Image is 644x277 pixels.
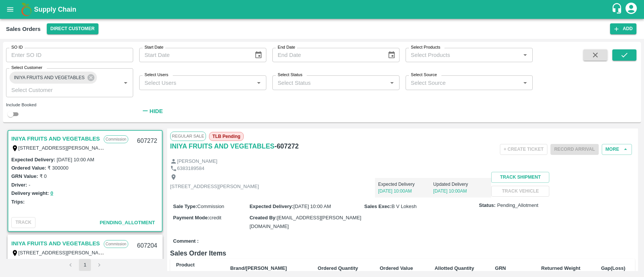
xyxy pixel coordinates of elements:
b: GRN [495,265,506,271]
button: Open [254,78,264,88]
span: [EMAIL_ADDRESS][PERSON_NAME][DOMAIN_NAME] [249,215,361,229]
button: open drawer [2,1,19,18]
button: Choose date [384,48,399,62]
p: [PERSON_NAME] [177,158,217,165]
label: Payment Mode : [173,215,209,220]
label: ₹ 0 [40,173,47,179]
b: Returned Weight [541,265,581,271]
button: Select DC [47,23,98,34]
label: Trips: [11,199,25,205]
label: ₹ 300000 [48,165,68,171]
b: Product [176,262,195,268]
span: B V Lokesh [392,204,417,209]
span: TLB Pending [209,132,244,141]
button: Track Shipment [491,172,549,183]
label: Select Products [411,44,440,51]
div: 607272 [132,132,161,150]
p: 6383189584 [177,165,204,172]
span: INIYA FRUITS AND VEGETABLES [9,74,89,82]
b: Brand/[PERSON_NAME] [230,265,287,271]
button: Add [610,23,636,34]
label: Sale Type : [173,204,197,209]
nav: pagination navigation [63,259,106,271]
label: Select Status [278,72,303,78]
label: Expected Delivery : [11,157,55,162]
button: page 1 [79,259,91,271]
label: Expected Delivery : [249,204,293,209]
label: Driver: [11,182,27,188]
button: Open [520,78,530,88]
button: Open [520,50,530,60]
strong: Hide [149,108,163,114]
label: Comment : [173,238,199,245]
button: Choose date [251,48,266,62]
input: End Date [272,48,381,62]
input: Select Users [141,78,252,87]
label: [STREET_ADDRESS][PERSON_NAME] [18,249,108,256]
img: logo [19,2,34,17]
label: [DATE] 10:00 AM [57,157,94,162]
b: Gap(Loss) [601,265,625,271]
button: 0 [51,189,53,198]
label: Delivery weight: [11,190,49,196]
a: INIYA FRUITS AND VEGETABLES [11,134,100,144]
div: 607204 [132,237,161,255]
label: [STREET_ADDRESS][PERSON_NAME] [18,145,108,151]
label: Created By : [249,215,277,220]
label: Sales Exec : [364,204,392,209]
div: INIYA FRUITS AND VEGETABLES [9,72,97,84]
p: [DATE] 10:00AM [378,188,433,194]
label: Ordered Value: [11,165,46,171]
label: Status: [479,202,496,209]
button: Open [387,78,397,88]
b: Ordered Quantity [318,265,358,271]
input: Select Products [408,50,518,60]
h6: - 607272 [275,141,299,152]
div: account of current user [624,2,638,17]
span: Please dispatch the trip before ending [550,146,599,152]
p: [STREET_ADDRESS][PERSON_NAME] [170,183,259,190]
label: GRN Value: [11,173,38,179]
label: Select Customer [11,65,42,71]
p: Expected Delivery [378,181,433,188]
button: More [602,144,632,155]
input: Select Source [408,78,518,87]
label: Select Users [144,72,168,78]
input: Select Customer [8,85,109,95]
div: customer-support [611,3,624,16]
a: INIYA FRUITS AND VEGETABLES [11,239,100,248]
input: Start Date [139,48,248,62]
p: Updated Delivery [433,181,488,188]
span: [DATE] 10:00 AM [294,204,331,209]
input: Select Status [275,78,385,87]
h6: Sales Order Items [170,248,635,259]
b: Supply Chain [34,6,76,13]
label: Start Date [144,44,163,51]
label: End Date [278,44,295,51]
p: Commission [104,135,128,143]
label: - [29,182,30,188]
div: SKU [176,269,218,276]
label: SO ID [11,44,23,51]
a: INIYA FRUITS AND VEGETABLES [170,141,275,152]
button: Hide [139,105,165,118]
button: Open [121,78,131,88]
b: Ordered Value [380,265,413,271]
span: Pending_Allotment [100,220,155,225]
input: Enter SO ID [6,48,133,62]
div: Sales Orders [6,24,41,34]
b: Allotted Quantity [435,265,474,271]
label: Select Source [411,72,437,78]
div: Include Booked [6,101,133,108]
p: [DATE] 10:00AM [433,188,488,194]
span: Regular Sale [170,132,206,141]
span: Commission [197,204,224,209]
span: credit [209,215,221,220]
a: Supply Chain [34,4,611,15]
p: Commission [104,240,128,248]
span: Pending_Allotment [497,202,538,209]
